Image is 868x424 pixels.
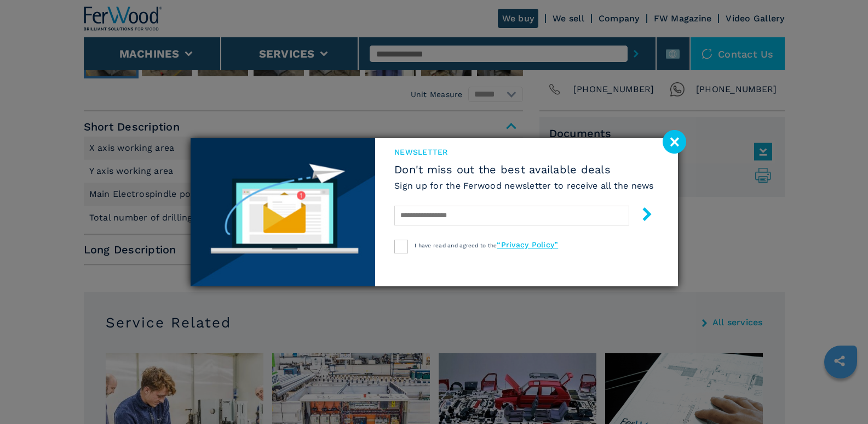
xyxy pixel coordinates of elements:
span: I have read and agreed to the [415,242,558,248]
button: submit-button [629,203,654,229]
span: newsletter [394,146,654,157]
a: “Privacy Policy” [497,240,558,249]
img: Newsletter image [191,138,376,286]
span: Don't miss out the best available deals [394,163,654,176]
h6: Sign up for the Ferwood newsletter to receive all the news [394,179,654,192]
